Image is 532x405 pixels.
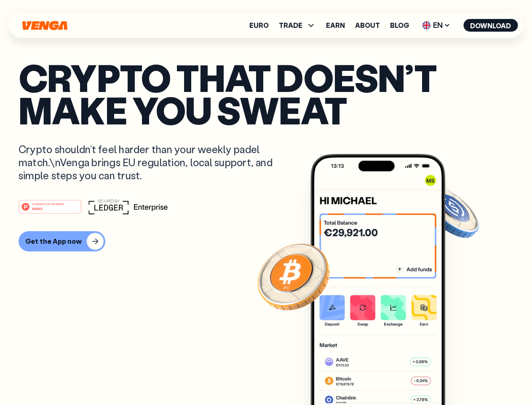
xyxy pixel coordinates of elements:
span: TRADE [279,22,302,29]
p: Crypto shouldn’t feel harder than your weekly padel match.\nVenga brings EU regulation, local sup... [19,143,285,182]
tspan: Web3 [32,206,43,211]
a: Get the App now [19,231,513,251]
span: EN [419,19,453,32]
a: Blog [390,22,409,29]
a: Earn [326,22,345,29]
tspan: #1 PRODUCT OF THE MONTH [32,202,64,205]
button: Download [463,19,518,32]
a: Euro [249,22,269,29]
span: TRADE [279,20,316,30]
div: Get the App now [25,237,82,246]
svg: Home [21,21,68,30]
p: Crypto that doesn’t make you sweat [19,61,513,126]
a: About [355,22,380,29]
a: #1 PRODUCT OF THE MONTHWeb3 [19,205,82,216]
img: Bitcoin [256,238,331,314]
img: flag-uk [422,21,430,30]
img: USDC coin [420,181,481,242]
button: Get the App now [19,231,105,251]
